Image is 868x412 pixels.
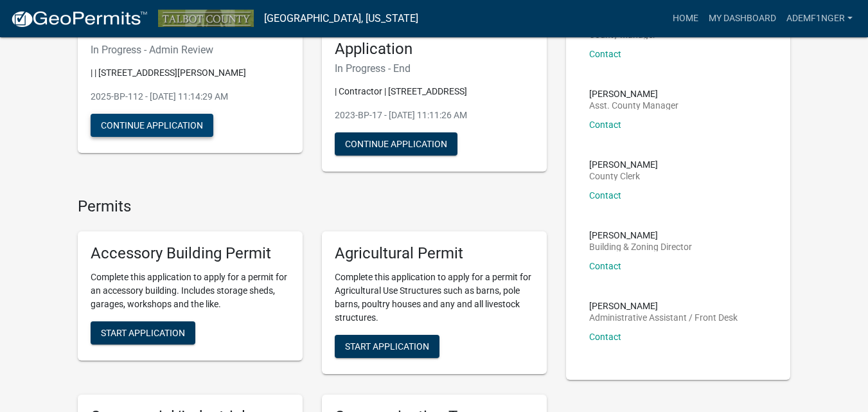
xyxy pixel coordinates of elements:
p: [PERSON_NAME] [589,231,692,240]
button: Start Application [91,321,195,345]
h5: New Construction Application [335,22,534,59]
p: | | [STREET_ADDRESS][PERSON_NAME] [91,66,290,80]
h6: In Progress - End [335,62,534,75]
button: Continue Application [335,132,457,156]
a: My Dashboard [704,6,781,31]
h6: In Progress - Admin Review [91,44,290,56]
p: Complete this application to apply for a permit for an accessory building. Includes storage sheds... [91,271,290,311]
h4: Permits [78,197,547,216]
a: Contact [589,332,621,342]
a: Contact [589,49,621,59]
span: Start Application [345,341,429,351]
a: [GEOGRAPHIC_DATA], [US_STATE] [264,8,418,30]
p: County Clerk [589,172,658,181]
h5: Agricultural Permit [335,244,534,263]
a: ademf1nger [781,6,858,31]
h5: Accessory Building Permit [91,244,290,263]
p: Administrative Assistant / Front Desk [589,313,738,322]
a: Home [668,6,704,31]
a: Contact [589,190,621,201]
p: [PERSON_NAME] [589,89,678,98]
img: Talbot County, Georgia [158,10,254,27]
p: 2023-BP-17 - [DATE] 11:11:26 AM [335,109,534,122]
p: Building & Zoning Director [589,242,692,251]
p: | Contractor | [STREET_ADDRESS] [335,85,534,98]
p: 2025-BP-112 - [DATE] 11:14:29 AM [91,90,290,103]
span: Start Application [101,327,185,337]
p: Asst. County Manager [589,101,678,110]
button: Continue Application [91,114,213,137]
p: [PERSON_NAME] [589,301,738,310]
p: [PERSON_NAME] [589,160,658,169]
p: Complete this application to apply for a permit for Agricultural Use Structures such as barns, po... [335,271,534,325]
a: Contact [589,261,621,271]
a: Contact [589,120,621,130]
button: Start Application [335,335,439,358]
